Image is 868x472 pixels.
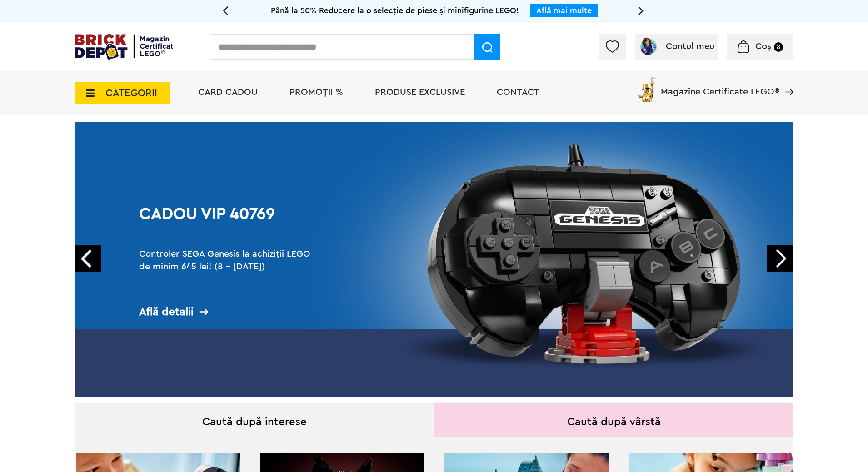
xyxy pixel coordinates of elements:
a: PROMOȚII % [289,88,343,97]
small: 8 [774,42,783,52]
a: Află mai multe [536,6,592,15]
span: Magazine Certificate LEGO® [661,75,779,96]
h1: Cadou VIP 40769 [139,206,321,238]
a: Produse exclusive [375,88,465,97]
a: Card Cadou [198,88,258,97]
a: Contact [497,88,539,97]
span: Coș [755,42,771,51]
a: Prev [75,245,101,272]
h2: Controler SEGA Genesis la achiziții LEGO de minim 645 lei! (8 - [DATE]) [139,248,321,286]
span: Contul meu [666,42,714,51]
div: Află detalii [139,306,321,318]
span: Până la 50% Reducere la o selecție de piese și minifigurine LEGO! [271,6,519,15]
div: Caută după interese [75,403,434,437]
span: CATEGORII [105,88,157,98]
a: Next [767,245,793,272]
a: Cadou VIP 40769Controler SEGA Genesis la achiziții LEGO de minim 645 lei! (8 - [DATE])Află detalii [75,122,793,397]
div: Caută după vârstă [434,403,793,437]
a: Contul meu [639,42,714,51]
a: Magazine Certificate LEGO® [779,75,793,84]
